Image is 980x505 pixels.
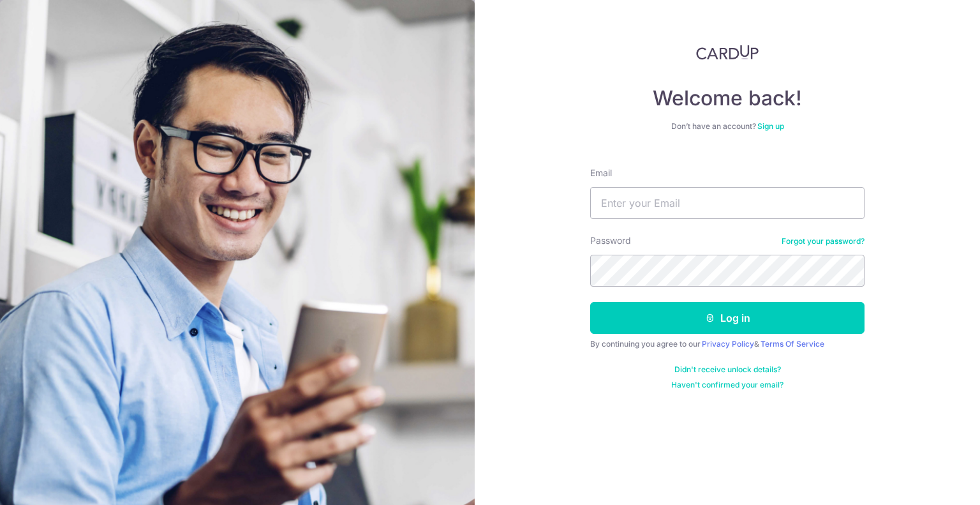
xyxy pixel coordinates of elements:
[696,45,759,60] img: CardUp Logo
[590,167,612,179] label: Email
[702,339,754,349] a: Privacy Policy
[782,236,865,246] a: Forgot your password?
[590,234,631,247] label: Password
[590,339,865,349] div: By continuing you agree to our &
[590,187,865,219] input: Enter your Email
[590,121,865,132] div: Don’t have an account?
[590,302,865,334] button: Log in
[671,380,783,390] a: Haven't confirmed your email?
[757,121,784,131] a: Sign up
[761,339,824,349] a: Terms Of Service
[590,86,865,111] h4: Welcome back!
[674,365,781,375] a: Didn't receive unlock details?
